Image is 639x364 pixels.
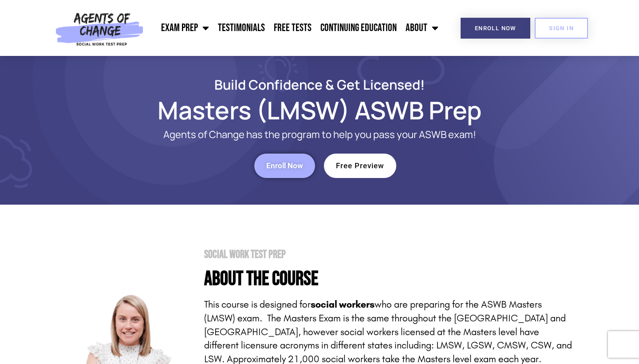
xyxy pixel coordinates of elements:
span: Free Preview [336,162,384,170]
a: Free Preview [324,154,396,178]
strong: social workers [311,299,375,310]
a: Exam Prep [157,17,213,39]
span: Enroll Now [266,162,303,170]
a: Free Tests [269,17,316,39]
a: Enroll Now [254,154,315,178]
h4: About the Course [204,269,572,289]
a: SIGN IN [535,18,588,39]
h2: Build Confidence & Get Licensed! [67,78,572,91]
p: Agents of Change has the program to help you pass your ASWB exam! [102,129,537,140]
a: Enroll Now [461,18,530,39]
span: SIGN IN [549,25,574,31]
a: Testimonials [213,17,269,39]
nav: Menu [148,17,443,39]
h2: Social Work Test Prep [204,249,572,260]
a: Continuing Education [316,17,401,39]
a: About [401,17,443,39]
span: Enroll Now [475,25,516,31]
h1: Masters (LMSW) ASWB Prep [67,100,572,120]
